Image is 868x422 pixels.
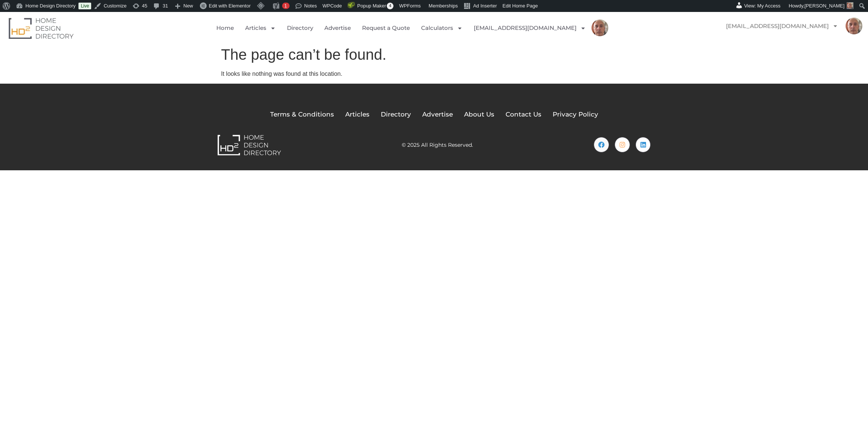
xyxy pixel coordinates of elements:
img: Mark Czernkowski [846,18,862,34]
h1: The page can’t be found. [221,46,647,63]
a: Advertise [324,19,351,37]
p: It looks like nothing was found at this location. [221,69,647,78]
a: Articles [245,19,276,37]
a: [EMAIL_ADDRESS][DOMAIN_NAME] [474,19,586,37]
a: Articles [345,110,370,120]
span: Edit with Elementor [209,3,251,9]
nav: Menu [719,18,862,35]
a: Privacy Policy [553,110,598,120]
span: [PERSON_NAME] [804,3,844,9]
img: Mark Czernkowski [591,19,608,36]
nav: Menu [176,19,649,37]
a: Home [216,19,234,37]
a: Request a Quote [362,19,410,37]
a: About Us [464,110,494,120]
a: Contact Us [506,110,541,120]
a: Terms & Conditions [270,110,334,120]
h2: © 2025 All Rights Reserved. [402,142,473,148]
a: Advertise [422,110,453,120]
span: 4 [387,3,393,9]
a: Calculators [421,19,463,37]
span: 1 [284,3,287,9]
a: [EMAIL_ADDRESS][DOMAIN_NAME] [719,18,846,35]
a: Directory [287,19,313,37]
a: Directory [381,110,411,120]
a: Live [78,3,91,9]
